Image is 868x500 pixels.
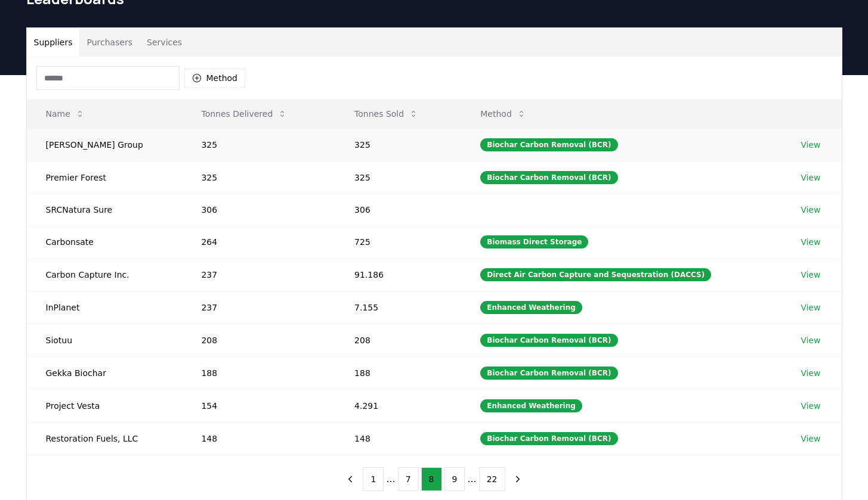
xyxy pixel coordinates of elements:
[335,324,461,356] td: 208
[184,69,246,88] button: Method
[398,467,419,491] button: 7
[480,432,617,445] div: Biochar Carbon Removal (BCR)
[182,194,335,225] td: 306
[801,367,820,379] a: View
[182,356,335,389] td: 188
[27,161,183,194] td: Premier Forest
[345,102,428,126] button: Tonnes Sold
[386,472,395,486] li: ...
[182,389,335,422] td: 154
[191,102,296,126] button: Tonnes Delivered
[479,467,505,491] button: 22
[471,102,536,126] button: Method
[182,324,335,356] td: 208
[340,467,360,491] button: previous page
[79,28,140,57] button: Purchasers
[182,225,335,258] td: 264
[335,291,461,324] td: 7.155
[182,161,335,194] td: 325
[335,194,461,225] td: 306
[335,161,461,194] td: 325
[444,467,465,491] button: 9
[140,28,189,57] button: Services
[480,268,711,281] div: Direct Air Carbon Capture and Sequestration (DACCS)
[480,235,588,249] div: Biomass Direct Storage
[801,236,820,248] a: View
[335,356,461,389] td: 188
[27,258,183,291] td: Carbon Capture Inc.
[27,324,183,356] td: Siotuu
[480,334,617,347] div: Biochar Carbon Removal (BCR)
[801,433,820,445] a: View
[27,422,183,455] td: Restoration Fuels, LLC
[27,225,183,258] td: Carbonsate
[335,258,461,291] td: 91.186
[467,472,476,486] li: ...
[363,467,384,491] button: 1
[27,389,183,422] td: Project Vesta
[801,269,820,281] a: View
[27,356,183,389] td: Gekka Biochar
[480,301,582,314] div: Enhanced Weathering
[335,422,461,455] td: 148
[335,128,461,161] td: 325
[182,258,335,291] td: 237
[801,172,820,184] a: View
[801,139,820,151] a: View
[801,204,820,216] a: View
[27,28,80,57] button: Suppliers
[480,171,617,184] div: Biochar Carbon Removal (BCR)
[480,399,582,412] div: Enhanced Weathering
[182,422,335,455] td: 148
[335,389,461,422] td: 4.291
[421,467,442,491] button: 8
[480,367,617,380] div: Biochar Carbon Removal (BCR)
[508,467,528,491] button: next page
[801,334,820,346] a: View
[27,128,183,161] td: [PERSON_NAME] Group
[335,225,461,258] td: 725
[480,138,617,151] div: Biochar Carbon Removal (BCR)
[801,302,820,313] a: View
[36,102,94,126] button: Name
[182,128,335,161] td: 325
[27,194,183,225] td: SRCNatura Sure
[27,291,183,324] td: InPlanet
[801,400,820,412] a: View
[182,291,335,324] td: 237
